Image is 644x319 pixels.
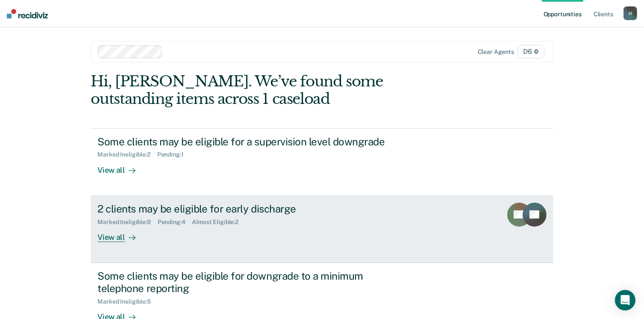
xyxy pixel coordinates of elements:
a: 2 clients may be eligible for early dischargeMarked Ineligible:9Pending:4Almost Eligible:2View all [91,196,553,263]
div: Almost Eligible : 2 [192,219,246,226]
span: D6 [518,45,544,59]
div: 2 clients may be eligible for early discharge [97,203,397,215]
div: Pending : 4 [158,219,192,226]
div: View all [97,225,145,242]
img: Recidiviz [7,9,48,18]
button: H [623,6,637,20]
div: Some clients may be eligible for a supervision level downgrade [97,136,397,148]
div: Some clients may be eligible for downgrade to a minimum telephone reporting [97,270,397,295]
div: Clear agents [478,48,514,56]
div: Hi, [PERSON_NAME]. We’ve found some outstanding items across 1 caseload [91,73,461,108]
a: Some clients may be eligible for a supervision level downgradeMarked Ineligible:2Pending:1View all [91,128,553,196]
div: Open Intercom Messenger [615,290,635,310]
div: Marked Ineligible : 9 [97,219,157,226]
div: Pending : 1 [157,151,191,158]
div: Marked Ineligible : 2 [97,151,157,158]
div: Marked Ineligible : 5 [97,298,157,305]
div: View all [97,158,145,175]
